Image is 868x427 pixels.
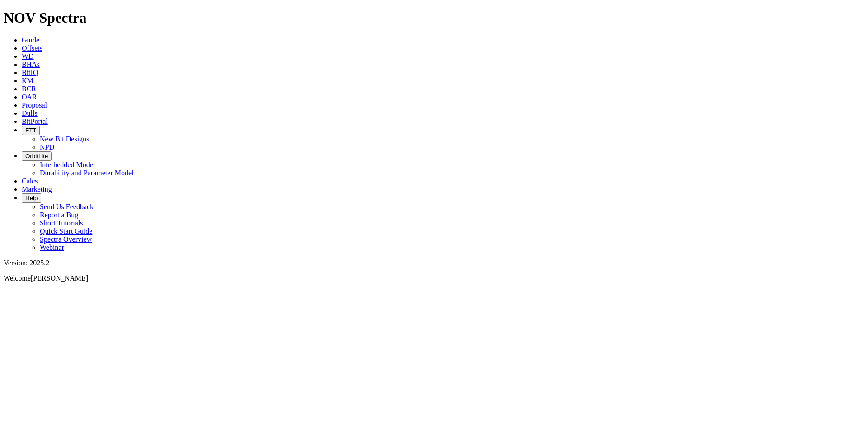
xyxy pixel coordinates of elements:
span: [PERSON_NAME] [31,274,88,282]
a: Dulls [22,109,38,117]
a: Report a Bug [40,211,78,219]
a: Calcs [22,177,38,185]
a: New Bit Designs [40,135,89,143]
a: WD [22,52,34,60]
span: Help [25,195,38,202]
a: KM [22,77,33,84]
h1: NOV Spectra [4,9,864,26]
a: Quick Start Guide [40,227,92,235]
button: OrbitLite [22,151,52,161]
button: Help [22,193,41,203]
span: OrbitLite [25,153,48,160]
a: Spectra Overview [40,235,92,243]
a: OAR [22,93,37,101]
a: Interbedded Model [40,161,95,169]
a: Send Us Feedback [40,203,94,211]
p: Welcome [4,274,864,282]
a: Marketing [22,185,52,193]
a: Durability and Parameter Model [40,169,134,177]
a: Short Tutorials [40,219,83,227]
a: NPD [40,143,54,151]
a: BCR [22,85,36,93]
div: Version: 2025.2 [4,259,864,267]
a: BitPortal [22,117,48,125]
a: BHAs [22,61,40,68]
button: FTT [22,126,40,135]
span: FTT [25,127,36,134]
a: BitIQ [22,69,38,76]
a: Offsets [22,44,42,52]
a: Proposal [22,101,47,109]
a: Guide [22,36,39,44]
a: Webinar [40,244,64,251]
